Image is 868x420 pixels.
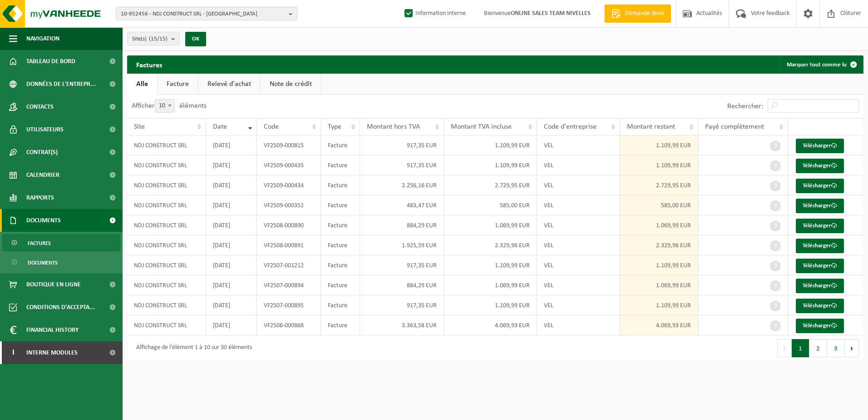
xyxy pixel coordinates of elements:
a: Télécharger [796,139,844,153]
span: Code d'entreprise [544,123,597,130]
a: Télécharger [796,159,844,173]
td: VF2509-000434 [257,175,321,195]
td: Facture [321,135,360,155]
span: Site [134,123,145,130]
span: 10 [155,99,175,113]
span: Payé complètement [705,123,764,130]
button: Site(s)(15/15) [127,32,180,45]
span: 10 [155,100,174,112]
td: 1.109,99 EUR [444,155,537,175]
td: [DATE] [206,215,257,235]
td: VEL [537,235,620,255]
td: [DATE] [206,275,257,295]
a: Documents [2,254,120,271]
td: Facture [321,315,360,335]
a: Facture [158,74,198,95]
td: VF2509-000435 [257,155,321,175]
td: NDJ CONSTRUCT SRL [127,235,206,255]
h2: Factures [127,55,171,73]
a: Télécharger [796,319,844,333]
td: VEL [537,255,620,275]
span: Conditions d'accepta... [26,296,95,319]
td: 1.069,99 EUR [620,275,698,295]
td: 2.729,95 EUR [620,175,698,195]
td: 2.729,95 EUR [444,175,537,195]
a: Factures [2,234,120,251]
span: Boutique en ligne [26,273,81,296]
span: Type [328,123,341,130]
a: Télécharger [796,199,844,213]
span: Interne modules [26,341,78,364]
button: OK [185,32,206,46]
td: VF2507-000895 [257,295,321,315]
a: Note de crédit [261,74,321,95]
td: 3.363,58 EUR [360,315,444,335]
td: NDJ CONSTRUCT SRL [127,275,206,295]
td: VEL [537,135,620,155]
a: Demande devis [604,5,671,23]
label: Information interne [403,7,466,20]
td: 4.069,93 EUR [620,315,698,335]
td: [DATE] [206,175,257,195]
td: VF2509-000815 [257,135,321,155]
span: Utilisateurs [26,118,64,141]
td: 585,00 EUR [444,195,537,215]
td: 1.069,99 EUR [620,215,698,235]
td: VEL [537,215,620,235]
a: Télécharger [796,299,844,313]
td: 884,29 EUR [360,215,444,235]
span: Données de l'entrepr... [26,73,96,95]
span: Date [213,123,227,130]
td: Facture [321,175,360,195]
td: [DATE] [206,195,257,215]
td: 483,47 EUR [360,195,444,215]
a: Télécharger [796,219,844,233]
td: VEL [537,195,620,215]
td: 2.256,16 EUR [360,175,444,195]
td: 4.069,93 EUR [444,315,537,335]
td: [DATE] [206,295,257,315]
td: NDJ CONSTRUCT SRL [127,195,206,215]
td: NDJ CONSTRUCT SRL [127,215,206,235]
td: Facture [321,235,360,255]
span: Demande devis [623,9,666,18]
count: (15/15) [149,36,168,42]
a: Télécharger [796,239,844,253]
td: VEL [537,315,620,335]
td: 917,35 EUR [360,255,444,275]
td: [DATE] [206,135,257,155]
button: Marquer tout comme lu [779,55,863,74]
td: [DATE] [206,155,257,175]
a: Télécharger [796,259,844,273]
td: 2.329,96 EUR [620,235,698,255]
span: Contacts [26,95,54,118]
span: Rapports [26,186,54,209]
span: Calendrier [26,164,59,186]
td: VEL [537,175,620,195]
td: 2.329,96 EUR [444,235,537,255]
span: Documents [28,254,58,271]
td: VF2507-001212 [257,255,321,275]
td: 917,35 EUR [360,295,444,315]
span: Financial History [26,319,79,341]
td: NDJ CONSTRUCT SRL [127,315,206,335]
td: Facture [321,155,360,175]
button: 3 [827,339,845,357]
a: Relevé d'achat [198,74,260,95]
td: VEL [537,295,620,315]
td: NDJ CONSTRUCT SRL [127,295,206,315]
td: 1.109,99 EUR [620,155,698,175]
span: Navigation [26,27,59,50]
td: VEL [537,275,620,295]
strong: ONLINE SALES TEAM NIVELLES [511,10,591,17]
td: Facture [321,215,360,235]
td: 1.109,99 EUR [620,255,698,275]
td: NDJ CONSTRUCT SRL [127,135,206,155]
td: Facture [321,195,360,215]
td: NDJ CONSTRUCT SRL [127,175,206,195]
td: [DATE] [206,235,257,255]
td: VF2506-000868 [257,315,321,335]
a: Alle [127,74,157,95]
td: VF2508-000890 [257,215,321,235]
td: 1.069,99 EUR [444,215,537,235]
